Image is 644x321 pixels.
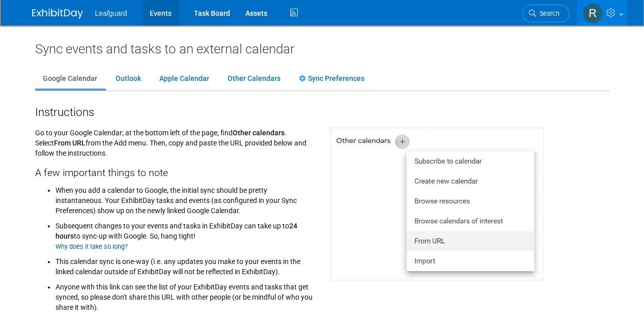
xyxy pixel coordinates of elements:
[522,5,569,22] a: Search
[95,9,127,17] span: Leafguard
[152,69,217,89] a: Apple Calendar
[55,183,315,216] li: When you add a calendar to Google, the initial sync should be pretty instantaneous. Your ExhibitD...
[108,69,149,89] a: Outlook
[55,243,128,250] a: Why does it take so long?
[55,216,315,251] li: Subsequent changes to your events and tasks in ExhibitDay can take up to to sync-up with Google. ...
[583,4,602,23] img: Robert Patterson
[35,41,609,57] div: Sync events and tasks to an external calendar
[233,129,285,137] span: Other calendars
[32,9,83,19] img: ExhibitDay
[35,69,105,89] a: Google Calendar
[220,69,288,89] a: Other Calendars
[55,277,315,312] li: Anyone with this link can see the list of your ExhibitDay events and tasks that get synced, so pl...
[27,120,322,317] div: Go to your Google Calendar; at the bottom left of the page, find . Select from the Add menu. Then...
[35,158,315,180] div: A few important things to note
[536,10,559,17] span: Search
[55,251,315,277] li: This calendar sync is one-way (i.e. any updates you make to your events in the linked calendar ou...
[35,101,609,120] div: Instructions
[291,69,372,89] a: Sync Preferences
[330,128,544,280] img: Google Calendar screen shot for adding external calendar
[54,139,86,147] span: From URL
